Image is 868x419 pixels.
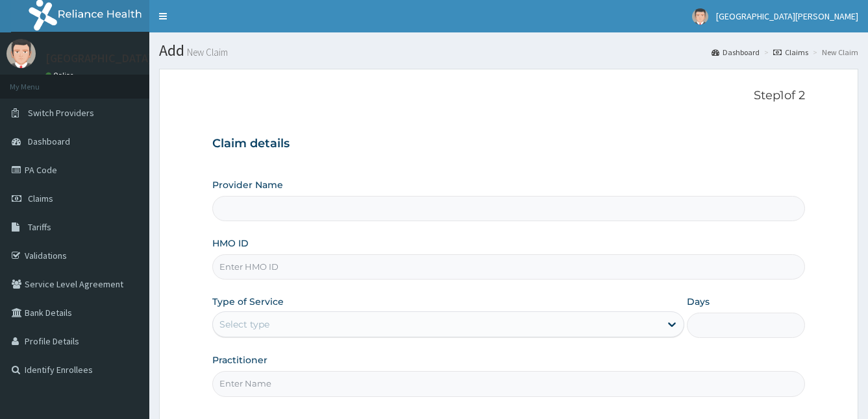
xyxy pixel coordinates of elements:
[212,254,806,280] input: Enter HMO ID
[212,353,267,366] label: Practitioner
[687,295,710,308] label: Days
[716,10,858,22] span: [GEOGRAPHIC_DATA][PERSON_NAME]
[212,295,284,308] label: Type of Service
[45,71,77,80] a: Online
[212,371,806,396] input: Enter Name
[773,47,808,58] a: Claims
[212,89,806,103] p: Step 1 of 2
[212,178,283,191] label: Provider Name
[212,237,249,250] label: HMO ID
[219,318,269,331] div: Select type
[28,136,70,147] span: Dashboard
[692,8,708,25] img: User Image
[810,47,858,58] li: New Claim
[45,53,238,64] p: [GEOGRAPHIC_DATA][PERSON_NAME]
[159,42,858,59] h1: Add
[6,39,36,68] img: User Image
[28,193,53,204] span: Claims
[712,47,760,58] a: Dashboard
[28,107,94,119] span: Switch Providers
[212,137,806,151] h3: Claim details
[184,47,228,57] small: New Claim
[28,221,51,233] span: Tariffs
